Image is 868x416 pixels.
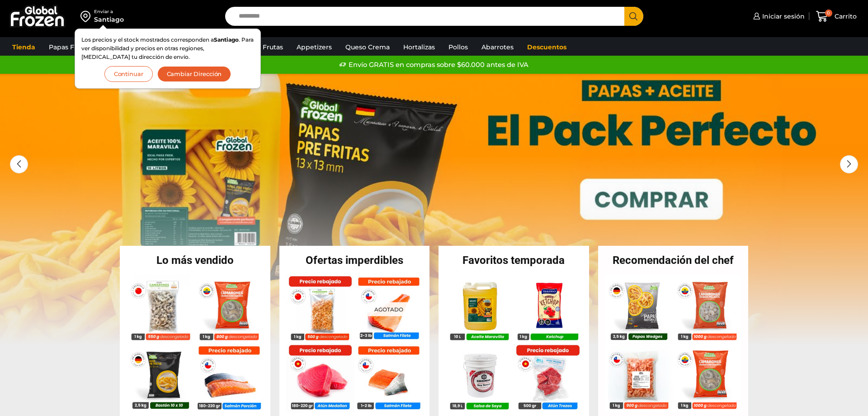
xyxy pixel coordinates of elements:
a: Abarrotes [477,38,518,56]
div: Next slide [840,155,858,173]
a: Tienda [8,38,40,56]
h2: Lo más vendido [120,255,270,266]
p: Los precios y el stock mostrados corresponden a . Para ver disponibilidad y precios en otras regi... [81,35,254,62]
a: Pollos [444,38,472,56]
div: Santiago [94,15,124,24]
a: Iniciar sesión [751,7,805,25]
a: Queso Crema [341,38,394,56]
a: Hortalizas [399,38,439,56]
span: Iniciar sesión [760,12,805,21]
strong: Santiago [214,36,239,43]
span: 0 [825,10,832,17]
a: Papas Fritas [44,38,93,56]
img: address-field-icon.svg [80,9,94,24]
a: Descuentos [523,38,571,56]
a: Appetizers [292,38,336,56]
h2: Ofertas imperdibles [279,255,430,266]
span: Carrito [832,12,857,21]
button: Continuar [104,66,153,82]
div: Previous slide [10,155,28,173]
button: Cambiar Dirección [157,66,231,82]
button: Search button [624,7,643,26]
a: 0 Carrito [814,6,859,27]
p: Agotado [368,302,409,316]
h2: Recomendación del chef [598,255,749,266]
div: Enviar a [94,9,124,15]
h2: Favoritos temporada [439,255,589,266]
